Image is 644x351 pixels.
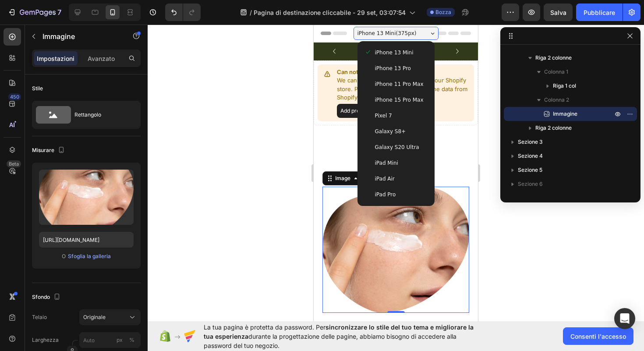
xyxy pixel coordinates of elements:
[42,31,117,42] p: Immagine
[535,124,572,131] font: Riga 2 colonne
[79,309,141,325] button: Originale
[32,337,59,343] font: Larghezza
[563,327,633,345] button: Consenti l'accesso
[165,4,201,21] div: Annulla/Ripristina
[9,161,19,167] font: Beta
[544,96,569,103] font: Colonna 2
[435,9,451,15] font: Bozza
[68,253,111,259] font: Sfoglia la galleria
[518,181,543,187] font: Sezione 6
[518,138,543,145] font: Sezione 3
[127,335,137,345] button: px
[614,308,635,329] div: Apri Intercom Messenger
[67,252,111,261] button: Sfoglia la galleria
[42,32,75,41] font: Immagine
[544,4,573,21] button: Salva
[79,332,141,348] input: px%
[88,55,115,62] font: Avanzato
[37,55,74,62] font: Impostazioni
[83,314,106,320] font: Originale
[584,9,615,16] font: Pubblicare
[10,94,19,100] font: 450
[129,337,134,343] font: %
[576,4,623,21] button: Pubblicare
[62,253,66,259] font: O
[32,85,43,92] font: Stile
[117,337,123,343] font: px
[570,333,626,340] font: Consenti l'accesso
[32,314,47,320] font: Telaio
[544,68,568,75] font: Colonna 1
[57,8,61,17] font: 7
[314,25,478,321] iframe: Area di progettazione
[32,294,50,300] font: Sfondo
[254,9,406,16] font: Pagina di destinazione cliccabile - 29 set, 03:07:54
[518,152,543,159] font: Sezione 4
[518,167,542,173] font: Sezione 5
[32,147,54,153] font: Misurare
[553,82,576,89] font: Riga 1 col
[4,4,65,21] button: 7
[74,111,101,118] font: Rettangolo
[204,323,326,331] font: La tua pagina è protetta da password. Per
[39,170,134,225] img: anteprima-immagine
[204,333,456,349] font: durante la progettazione delle pagine, abbiamo bisogno di accedere alla password del tuo negozio.
[114,335,125,345] button: %
[553,110,577,117] font: Immagine
[250,9,252,16] font: /
[39,232,134,248] input: https://esempio.com/immagine.jpg
[550,9,566,16] font: Salva
[204,323,474,340] font: sincronizzare lo stile del tuo tema e migliorare la tua esperienza
[535,54,572,61] font: Riga 2 colonne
